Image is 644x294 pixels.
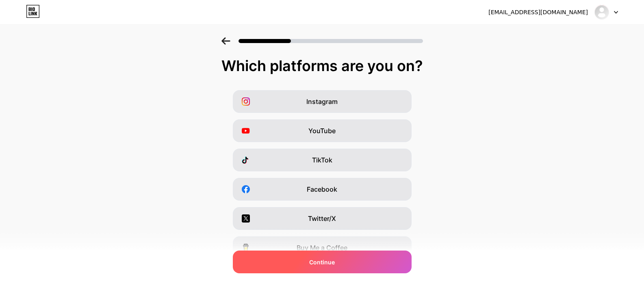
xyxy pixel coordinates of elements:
[594,4,609,20] img: Aseng Domino
[309,258,335,266] span: Continue
[312,155,332,165] span: TikTok
[297,243,347,253] span: Buy Me a Coffee
[308,126,336,136] span: YouTube
[488,8,588,17] div: [EMAIL_ADDRESS][DOMAIN_NAME]
[8,58,636,74] div: Which platforms are you on?
[307,184,337,194] span: Facebook
[306,97,338,106] span: Instagram
[308,214,336,223] span: Twitter/X
[307,272,337,282] span: Snapchat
